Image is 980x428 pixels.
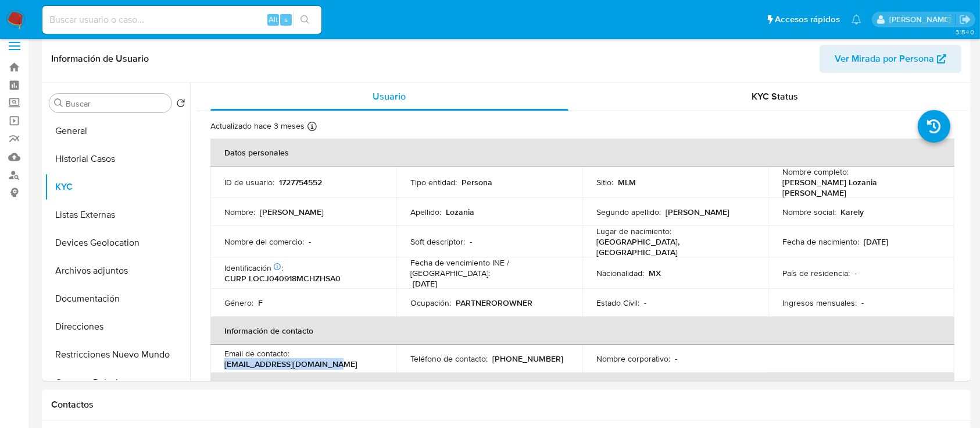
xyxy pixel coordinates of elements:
[456,298,532,308] p: PARTNEROROWNER
[269,14,278,25] span: Alt
[782,298,857,308] p: Ingresos mensuales :
[258,298,263,308] p: F
[775,13,840,26] span: Accesos rápidos
[224,298,253,308] p: Género :
[45,341,190,369] button: Restricciones Nuevo Mundo
[410,236,465,247] p: Soft descriptor :
[782,177,936,198] p: [PERSON_NAME] Lozania [PERSON_NAME]
[210,139,954,167] th: Datos personales
[45,369,190,397] button: Cruces y Relaciones
[224,348,289,359] p: Email de contacto :
[852,15,861,24] a: Notificaciones
[666,207,729,217] p: [PERSON_NAME]
[176,98,185,111] button: Volver al orden por defecto
[45,313,190,341] button: Direcciones
[45,173,190,201] button: KYC
[410,207,441,217] p: Apellido :
[596,207,661,217] p: Segundo apellido :
[854,268,857,278] p: -
[224,177,274,188] p: ID de usuario :
[224,273,341,284] p: CURP LOCJ040918MCHZHSA0
[644,298,646,308] p: -
[596,353,670,364] p: Nombre corporativo :
[618,177,636,188] p: MLM
[861,298,864,308] p: -
[45,285,190,313] button: Documentación
[596,268,644,278] p: Nacionalidad :
[224,263,283,273] p: Identificación :
[596,177,613,188] p: Sitio :
[210,121,305,132] p: Actualizado hace 3 meses
[596,236,750,257] p: [GEOGRAPHIC_DATA], [GEOGRAPHIC_DATA]
[820,45,961,73] button: Ver Mirada por Persona
[782,236,859,247] p: Fecha de nacimiento :
[45,117,190,145] button: General
[51,53,149,65] h1: Información de Usuario
[210,317,954,345] th: Información de contacto
[410,298,451,308] p: Ocupación :
[66,98,167,109] input: Buscar
[45,257,190,285] button: Archivos adjuntos
[782,167,849,177] p: Nombre completo :
[279,177,322,188] p: 1727754552
[782,207,836,217] p: Nombre social :
[675,353,677,364] p: -
[410,353,488,364] p: Teléfono de contacto :
[835,45,934,73] span: Ver Mirada por Persona
[649,268,661,278] p: MX
[413,278,437,289] p: [DATE]
[224,359,357,369] p: [EMAIL_ADDRESS][DOMAIN_NAME]
[840,207,864,217] p: Karely
[470,236,472,247] p: -
[45,145,190,173] button: Historial Casos
[752,90,798,103] span: KYC Status
[260,207,324,217] p: [PERSON_NAME]
[889,14,955,25] p: alan.cervantesmartinez@mercadolibre.com.mx
[492,353,563,364] p: [PHONE_NUMBER]
[596,226,671,236] p: Lugar de nacimiento :
[782,268,850,278] p: País de residencia :
[210,373,954,401] th: Verificación y cumplimiento
[224,207,255,217] p: Nombre :
[446,207,474,217] p: Lozania
[309,236,311,247] p: -
[45,201,190,229] button: Listas Externas
[864,236,888,247] p: [DATE]
[54,98,63,108] button: Buscar
[284,14,288,25] span: s
[42,12,321,27] input: Buscar usuario o caso...
[373,90,406,103] span: Usuario
[293,12,317,28] button: search-icon
[224,236,304,247] p: Nombre del comercio :
[596,298,639,308] p: Estado Civil :
[956,27,974,37] span: 3.154.0
[410,177,457,188] p: Tipo entidad :
[462,177,492,188] p: Persona
[959,13,971,26] a: Salir
[51,399,961,411] h1: Contactos
[410,257,568,278] p: Fecha de vencimiento INE / [GEOGRAPHIC_DATA] :
[45,229,190,257] button: Devices Geolocation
